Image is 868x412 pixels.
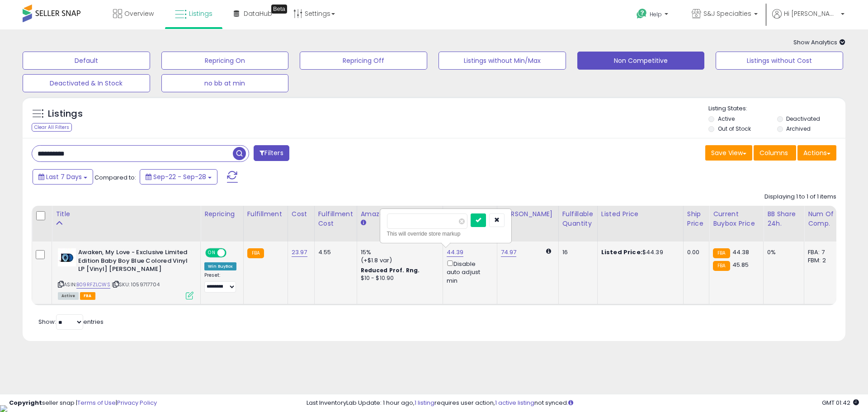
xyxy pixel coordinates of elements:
div: BB Share 24h. [767,209,800,228]
div: 4.55 [318,248,350,256]
div: [PERSON_NAME] [501,209,555,219]
a: 23.97 [292,248,307,257]
span: OFF [225,249,240,257]
div: Clear All Filters [32,123,72,132]
span: Listings [189,9,212,18]
small: FBA [713,261,730,271]
div: FBM: 2 [808,256,838,265]
span: 44.38 [732,248,750,256]
a: 74.97 [501,248,517,257]
label: Out of Stock [718,125,751,133]
div: Displaying 1 to 1 of 1 items [764,193,836,201]
button: Columns [754,145,796,161]
span: | SKU: 1059717704 [112,281,160,288]
div: Num of Comp. [808,209,841,228]
div: Tooltip anchor [271,5,287,14]
span: Hi [PERSON_NAME] [784,9,838,18]
span: DataHub [244,9,272,18]
div: $10 - $10.90 [361,275,436,282]
b: Listed Price: [601,248,642,256]
span: Compared to: [94,173,136,182]
div: Disable auto adjust min [447,259,490,285]
button: Non Competitive [577,52,705,70]
a: 44.39 [447,248,464,257]
span: Columns [759,148,788,157]
div: 0% [767,248,797,256]
button: Filters [254,145,289,161]
span: ON [206,249,217,257]
span: Show Analytics [793,38,845,47]
h5: Listings [48,108,83,120]
a: Hi [PERSON_NAME] [772,9,844,29]
span: Help [650,10,662,18]
div: Current Buybox Price [713,209,759,228]
div: Fulfillable Quantity [562,209,594,228]
a: 1 active listing [495,398,534,407]
strong: Copyright [9,398,42,407]
small: FBA [247,248,264,258]
span: Last 7 Days [46,172,82,181]
a: Terms of Use [77,398,116,407]
button: Last 7 Days [33,169,93,185]
div: Amazon Fees [361,209,439,219]
button: Repricing Off [300,52,427,70]
span: 45.85 [732,260,749,269]
span: FBA [80,292,95,300]
div: 0.00 [687,248,702,256]
label: Archived [786,125,811,133]
div: seller snap | | [9,399,157,407]
span: 2025-10-8 01:42 GMT [822,398,859,407]
button: Actions [797,145,836,161]
b: Awaken, My Love - Exclusive Limited Edition Baby Boy Blue Colored Vinyl LP [Vinyl] [PERSON_NAME] [78,248,188,276]
a: Privacy Policy [117,398,157,407]
span: All listings currently available for purchase on Amazon [58,292,79,300]
div: FBA: 7 [808,248,838,256]
div: Win BuyBox [204,262,236,270]
div: Last InventoryLab Update: 1 hour ago, requires user action, not synced. [307,399,859,407]
div: 16 [562,248,590,256]
span: Overview [124,9,154,18]
div: Title [56,209,197,219]
button: Repricing On [161,52,289,70]
small: Amazon Fees. [361,219,366,227]
button: Save View [705,145,752,161]
button: Deactivated & In Stock [23,74,150,92]
div: Repricing [204,209,240,219]
b: Reduced Prof. Rng. [361,266,420,274]
button: Listings without Min/Max [439,52,566,70]
p: Listing States: [708,104,845,113]
div: This will override store markup [387,229,505,238]
div: $44.39 [601,248,676,256]
img: 41I8po+WqZL._SL40_.jpg [58,248,76,266]
div: Listed Price [601,209,679,219]
div: Ship Price [687,209,705,228]
a: Help [629,1,677,29]
label: Deactivated [786,115,820,123]
div: Cost [292,209,311,219]
span: S&J Specialties [703,9,751,18]
a: B09RFZLCWS [76,281,110,289]
span: Show: entries [38,317,104,326]
div: Preset: [204,272,236,293]
button: Default [23,52,150,70]
button: no bb at min [161,74,289,92]
a: 1 listing [415,398,434,407]
button: Listings without Cost [716,52,843,70]
i: Get Help [636,8,647,19]
span: Sep-22 - Sep-28 [153,172,206,181]
div: (+$1.8 var) [361,256,436,265]
div: Fulfillment Cost [318,209,353,228]
button: Sep-22 - Sep-28 [140,169,217,185]
small: FBA [713,248,730,258]
div: ASIN: [58,248,193,298]
div: 15% [361,248,436,256]
label: Active [718,115,735,123]
div: Fulfillment [247,209,284,219]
